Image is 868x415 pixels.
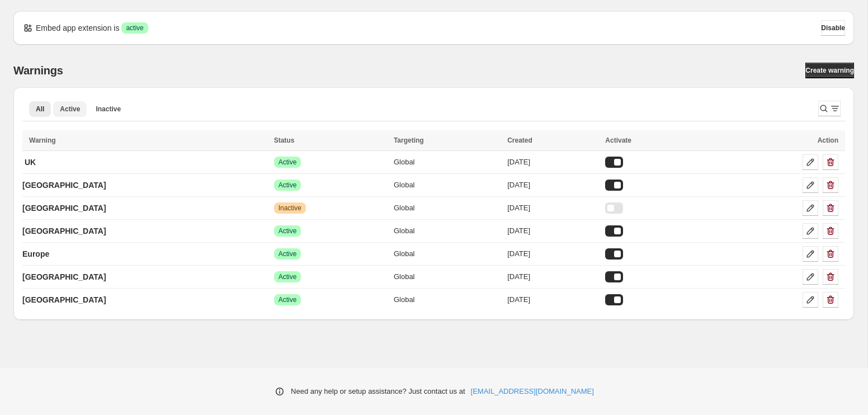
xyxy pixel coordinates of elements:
[22,291,106,309] a: [GEOGRAPHIC_DATA]
[394,271,501,282] div: Global
[36,22,119,34] p: Embed app extension is
[279,295,297,304] span: Active
[279,181,297,190] span: Active
[279,272,297,281] span: Active
[507,157,598,168] div: [DATE]
[394,294,501,305] div: Global
[13,64,63,77] h2: Warnings
[818,136,838,144] span: Action
[394,202,501,214] div: Global
[821,20,845,36] button: Disable
[22,199,106,217] a: [GEOGRAPHIC_DATA]
[394,248,501,260] div: Global
[507,180,598,191] div: [DATE]
[22,153,38,171] a: UK
[818,101,841,116] button: Search and filter results
[126,23,143,32] span: active
[507,294,598,305] div: [DATE]
[394,225,501,237] div: Global
[507,225,598,237] div: [DATE]
[22,222,106,240] a: [GEOGRAPHIC_DATA]
[507,248,598,260] div: [DATE]
[821,23,845,32] span: Disable
[22,176,106,194] a: [GEOGRAPHIC_DATA]
[29,136,56,144] span: Warning
[22,271,106,282] p: [GEOGRAPHIC_DATA]
[22,202,106,214] p: [GEOGRAPHIC_DATA]
[22,180,106,191] p: [GEOGRAPHIC_DATA]
[279,249,297,258] span: Active
[605,136,631,144] span: Activate
[22,225,106,237] p: [GEOGRAPHIC_DATA]
[507,136,532,144] span: Created
[279,227,297,235] span: Active
[507,202,598,214] div: [DATE]
[60,105,80,114] span: Active
[36,105,44,114] span: All
[471,386,594,397] a: [EMAIL_ADDRESS][DOMAIN_NAME]
[507,271,598,282] div: [DATE]
[394,157,501,168] div: Global
[279,204,301,213] span: Inactive
[22,294,106,305] p: [GEOGRAPHIC_DATA]
[22,248,49,260] p: Europe
[22,268,106,286] a: [GEOGRAPHIC_DATA]
[279,158,297,167] span: Active
[22,245,49,263] a: Europe
[96,105,121,114] span: Inactive
[394,136,424,144] span: Targeting
[805,63,854,78] a: Create warning
[805,66,854,75] span: Create warning
[394,180,501,191] div: Global
[25,157,36,168] p: UK
[274,136,295,144] span: Status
